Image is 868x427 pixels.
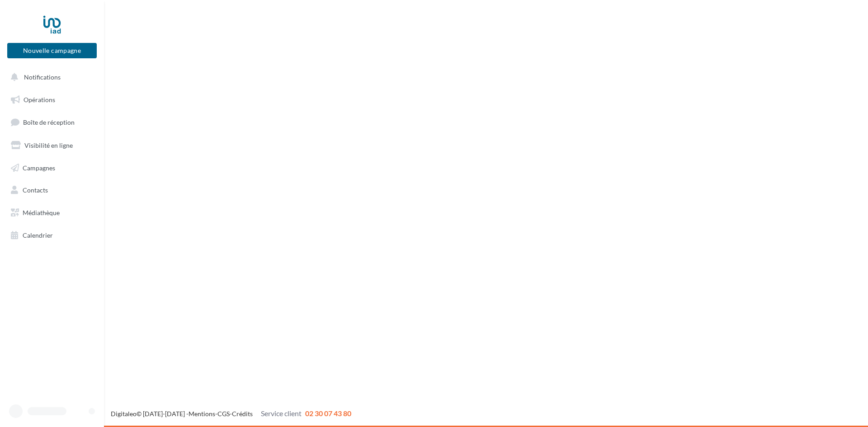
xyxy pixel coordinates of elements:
a: Visibilité en ligne [5,136,99,155]
span: Boîte de réception [23,118,75,126]
a: Calendrier [5,226,99,245]
a: Opérations [5,90,99,109]
a: Contacts [5,181,99,200]
span: Visibilité en ligne [24,141,73,149]
a: Digitaleo [111,410,137,418]
span: Contacts [23,186,48,194]
a: Campagnes [5,159,99,178]
span: Opérations [24,96,55,103]
span: Service client [261,409,302,418]
a: CGS [217,410,230,418]
span: 02 30 07 43 80 [305,409,351,418]
a: Médiathèque [5,203,99,222]
button: Nouvelle campagne [7,43,97,58]
span: Notifications [24,73,61,81]
span: Médiathèque [23,209,60,216]
button: Notifications [5,68,95,87]
span: Campagnes [23,164,55,171]
a: Mentions [189,410,215,418]
a: Boîte de réception [5,113,99,132]
span: Calendrier [23,231,53,239]
span: © [DATE]-[DATE] - - - [111,410,351,418]
a: Crédits [232,410,253,418]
